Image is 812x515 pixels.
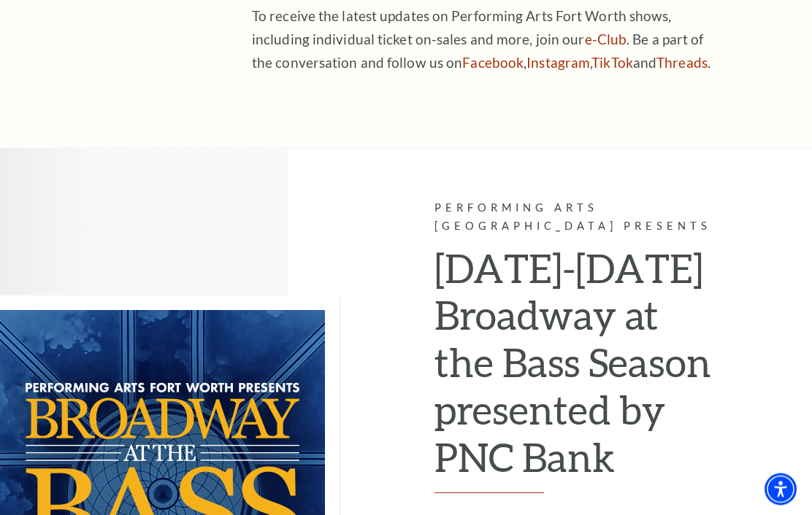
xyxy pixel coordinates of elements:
[252,5,727,75] p: To receive the latest updates on Performing Arts Fort Worth shows, including individual ticket on...
[434,245,717,494] h2: [DATE]-[DATE] Broadway at the Bass Season presented by PNC Bank
[656,55,708,71] a: Threads - open in a new tab
[591,55,633,71] a: TikTok - open in a new tab
[526,55,590,71] a: Instagram - open in a new tab
[765,473,797,506] div: Accessibility Menu
[585,31,627,48] a: e-Club
[434,200,717,236] p: Performing Arts [GEOGRAPHIC_DATA] Presents
[462,55,524,71] a: Facebook - open in a new tab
